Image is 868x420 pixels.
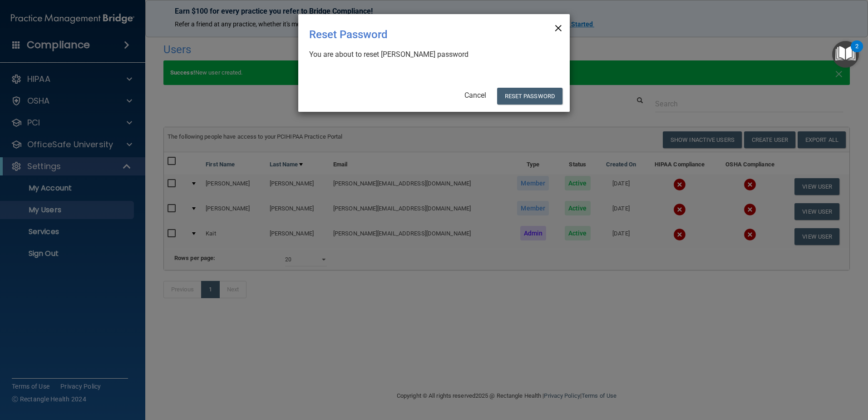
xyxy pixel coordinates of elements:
a: Cancel [464,91,486,100]
span: × [554,18,562,36]
div: Reset Password [309,21,522,48]
div: 2 [855,46,858,58]
div: You are about to reset [PERSON_NAME] password [309,50,552,60]
button: Open Resource Center, 2 new notifications [832,41,859,68]
button: Reset Password [497,88,562,105]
